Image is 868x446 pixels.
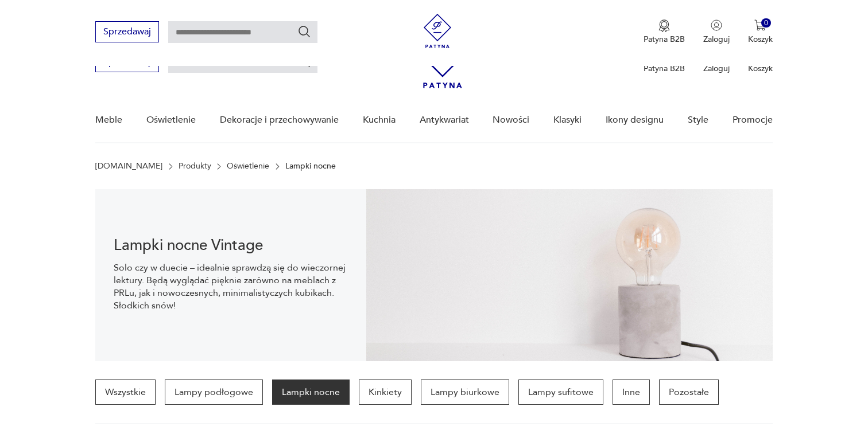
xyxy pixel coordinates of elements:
img: Ikona koszyka [754,19,766,31]
a: Oświetlenie [146,98,196,142]
p: Koszyk [748,63,773,74]
button: Szukaj [297,25,311,38]
p: Solo czy w duecie – idealnie sprawdzą się do wieczornej lektury. Będą wyglądać pięknie zarówno na... [114,261,348,312]
a: Dekoracje i przechowywanie [220,98,339,142]
img: Lampki nocne vintage [366,189,773,361]
img: Ikona medalu [658,19,670,32]
a: Antykwariat [420,98,469,142]
a: Style [688,98,708,142]
img: Patyna - sklep z meblami i dekoracjami vintage [420,14,455,48]
a: Oświetlenie [227,162,269,171]
p: Koszyk [748,34,773,45]
a: Klasyki [553,98,582,142]
p: Lampki nocne [285,162,336,171]
a: Pozostałe [659,380,719,405]
a: Lampy podłogowe [165,380,263,405]
img: Ikonka użytkownika [711,19,722,31]
h1: Lampki nocne Vintage [114,238,348,252]
a: [DOMAIN_NAME] [95,162,162,171]
a: Ikony designu [606,98,664,142]
p: Patyna B2B [644,63,685,74]
p: Patyna B2B [644,34,685,45]
a: Lampy sufitowe [518,380,603,405]
p: Zaloguj [703,34,730,45]
a: Lampy biurkowe [421,380,509,405]
a: Produkty [179,162,211,171]
a: Promocje [733,98,773,142]
a: Nowości [493,98,529,142]
button: Patyna B2B [644,19,685,45]
button: Zaloguj [703,19,730,45]
a: Kinkiety [359,380,412,405]
p: Zaloguj [703,63,730,74]
a: Kuchnia [363,98,396,142]
button: 0Koszyk [748,19,773,45]
a: Sprzedawaj [95,29,159,37]
a: Lampki nocne [272,380,350,405]
a: Inne [613,380,650,405]
a: Sprzedawaj [95,58,159,66]
div: 0 [761,18,771,28]
button: Sprzedawaj [95,21,159,42]
a: Meble [95,98,122,142]
a: Ikona medaluPatyna B2B [644,19,685,45]
a: Wszystkie [95,380,156,405]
